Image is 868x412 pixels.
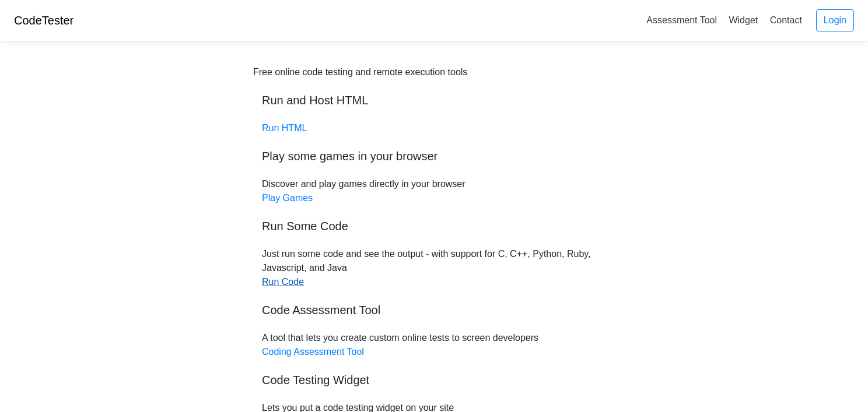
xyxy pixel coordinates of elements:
[816,9,854,31] a: Login
[765,10,807,30] a: Contact
[262,347,364,357] a: Coding Assessment Tool
[262,123,307,133] a: Run HTML
[262,193,313,203] a: Play Games
[262,277,304,287] a: Run Code
[262,219,606,233] h5: Run Some Code
[253,65,467,79] div: Free online code testing and remote execution tools
[262,93,606,107] h5: Run and Host HTML
[642,10,722,30] a: Assessment Tool
[262,149,606,163] h5: Play some games in your browser
[14,14,73,27] a: CodeTester
[724,10,762,30] a: Widget
[262,373,606,387] h5: Code Testing Widget
[262,303,606,317] h5: Code Assessment Tool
